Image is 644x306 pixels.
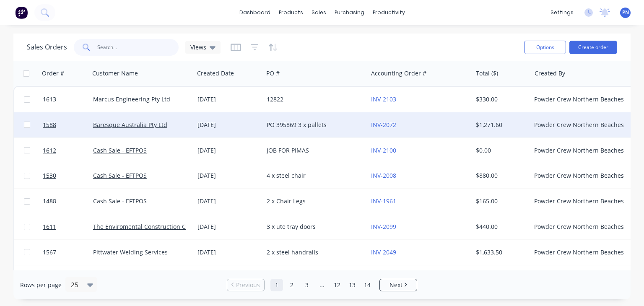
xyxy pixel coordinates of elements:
a: Page 1 is your current page [270,279,283,291]
a: dashboard [235,6,275,19]
span: PN [622,9,629,16]
div: settings [546,6,578,19]
div: 3 x ute tray doors [267,223,360,231]
a: Pittwater Welding Services [93,248,168,256]
div: $1,271.60 [476,121,525,129]
div: $440.00 [476,223,525,231]
div: PO # [266,69,280,78]
a: 1610 [43,265,93,290]
a: Page 3 [301,279,313,291]
span: Rows per page [20,281,62,289]
ul: Pagination [223,279,421,291]
div: productivity [369,6,409,19]
div: [DATE] [197,171,260,180]
div: [DATE] [197,121,260,129]
a: 1613 [43,87,93,112]
a: INV-2103 [371,95,396,103]
a: Page 12 [331,279,343,291]
div: 12822 [267,95,360,104]
div: [DATE] [197,248,260,257]
div: sales [307,6,330,19]
a: Previous page [227,281,264,289]
div: [DATE] [197,197,260,205]
button: Options [524,41,566,54]
div: PO 395869 3 x pallets [267,121,360,129]
div: [DATE] [197,223,260,231]
a: Baresque Australia Pty Ltd [93,121,167,129]
img: Factory [15,6,28,19]
span: 1588 [43,121,56,129]
span: Previous [236,281,260,289]
a: INV-2049 [371,248,396,256]
div: Total ($) [476,69,498,78]
a: 1567 [43,240,93,265]
div: $0.00 [476,146,525,155]
a: INV-2099 [371,223,396,231]
div: 2 x Chair Legs [267,197,360,205]
a: 1611 [43,214,93,239]
div: Powder Crew Northern Beaches [534,95,627,104]
a: Next page [380,281,417,289]
div: Order # [42,69,64,78]
span: 1613 [43,95,56,104]
div: Powder Crew Northern Beaches [534,171,627,180]
div: Powder Crew Northern Beaches [534,146,627,155]
a: Cash Sale - EFTPOS [93,197,147,205]
a: Cash Sale - EFTPOS [93,146,147,154]
a: Page 13 [346,279,358,291]
div: Powder Crew Northern Beaches [534,248,627,257]
a: 1612 [43,138,93,163]
div: purchasing [330,6,369,19]
div: $880.00 [476,171,525,180]
span: 1567 [43,248,56,257]
button: Create order [569,41,617,54]
div: [DATE] [197,146,260,155]
a: Page 14 [361,279,374,291]
h1: Sales Orders [27,43,67,51]
a: INV-1961 [371,197,396,205]
div: products [275,6,307,19]
div: $1,633.50 [476,248,525,257]
div: 4 x steel chair [267,171,360,180]
div: Created By [535,69,565,78]
a: INV-2072 [371,121,396,129]
a: 1588 [43,112,93,137]
span: 1612 [43,146,56,155]
a: INV-2008 [371,171,396,179]
div: 2 x steel handrails [267,248,360,257]
div: JOB FOR PIMAS [267,146,360,155]
div: Created Date [197,69,234,78]
a: Jump forward [316,279,328,291]
span: 1530 [43,171,56,180]
span: 1611 [43,223,56,231]
div: $165.00 [476,197,525,205]
a: Cash Sale - EFTPOS [93,171,147,179]
div: Powder Crew Northern Beaches [534,121,627,129]
span: 1488 [43,197,56,205]
div: Customer Name [92,69,138,78]
span: Views [190,43,206,52]
div: $330.00 [476,95,525,104]
span: Next [390,281,402,289]
input: Search... [97,39,179,56]
div: Powder Crew Northern Beaches [534,223,627,231]
div: Powder Crew Northern Beaches [534,197,627,205]
a: Marcus Engineering Pty Ltd [93,95,170,103]
a: 1530 [43,163,93,188]
a: INV-2100 [371,146,396,154]
a: Page 2 [286,279,298,291]
div: Accounting Order # [371,69,426,78]
a: 1488 [43,189,93,214]
div: [DATE] [197,95,260,104]
a: The Enviromental Construction Company [93,223,208,231]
